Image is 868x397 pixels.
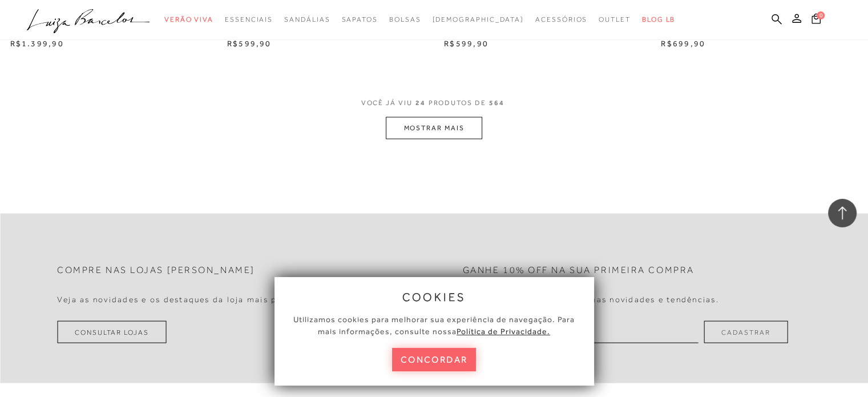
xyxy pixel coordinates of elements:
[57,321,167,343] a: Consultar Lojas
[386,117,482,139] button: MOSTRAR MAIS
[389,9,421,30] a: categoryNavScreenReaderText
[227,39,272,48] span: R$599,90
[361,99,507,107] span: VOCÊ JÁ VIU PRODUTOS DE
[164,15,213,23] span: Verão Viva
[535,9,587,30] a: categoryNavScreenReaderText
[642,15,675,23] span: BLOG LB
[225,15,273,23] span: Essenciais
[293,315,575,336] span: Utilizamos cookies para melhorar sua experiência de navegação. Para mais informações, consulte nossa
[164,9,213,30] a: categoryNavScreenReaderText
[808,13,824,28] button: 0
[661,39,705,48] span: R$699,90
[402,291,466,303] span: cookies
[225,9,273,30] a: categoryNavScreenReaderText
[489,99,504,107] span: 564
[599,9,631,30] a: categoryNavScreenReaderText
[642,9,675,30] a: BLOG LB
[432,9,524,30] a: noSubCategoriesText
[535,15,587,23] span: Acessórios
[599,15,631,23] span: Outlet
[415,99,426,107] span: 24
[284,9,330,30] a: categoryNavScreenReaderText
[284,15,330,23] span: Sandálias
[341,9,377,30] a: categoryNavScreenReaderText
[341,15,377,23] span: Sapatos
[444,39,488,48] span: R$599,90
[389,15,421,23] span: Bolsas
[704,321,788,343] button: Cadastrar
[817,11,825,19] span: 0
[457,327,550,336] a: Política de Privacidade.
[57,265,255,276] h2: Compre nas lojas [PERSON_NAME]
[392,348,477,371] button: concordar
[10,39,64,48] span: R$1.399,90
[57,295,349,304] h4: Veja as novidades e os destaques da loja mais próxima de você.
[432,15,524,23] span: [DEMOGRAPHIC_DATA]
